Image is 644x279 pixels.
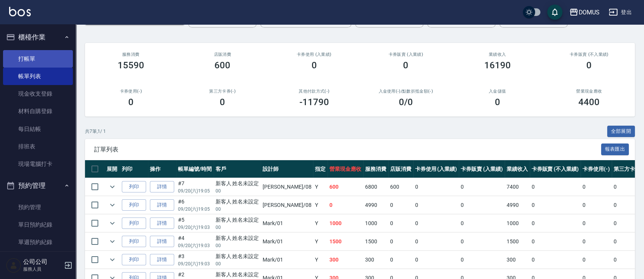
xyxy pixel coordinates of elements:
[299,97,329,107] h3: -11790
[128,97,134,107] h3: 0
[581,233,612,251] td: 0
[459,160,505,178] th: 卡券販賣 (入業績)
[413,178,459,196] td: 0
[107,236,118,247] button: expand row
[530,233,581,251] td: 0
[328,251,363,269] td: 300
[369,89,443,94] h2: 入金使用(-) /點數折抵金額(-)
[363,178,388,196] td: 6800
[150,181,174,193] a: 詳情
[176,196,214,214] td: #6
[459,233,505,251] td: 0
[505,233,530,251] td: 1500
[3,120,73,138] a: 每日結帳
[3,50,73,68] a: 打帳單
[530,251,581,269] td: 0
[363,160,388,178] th: 服務消費
[178,260,212,267] p: 09/20 (六) 19:03
[150,218,174,229] a: 詳情
[216,188,259,194] p: 00
[547,5,562,20] button: save
[3,68,73,85] a: 帳單列表
[3,102,73,120] a: 材料自購登錄
[9,7,31,16] img: Logo
[388,251,413,269] td: 0
[261,196,313,214] td: [PERSON_NAME] /08
[220,97,225,107] h3: 0
[261,233,313,251] td: Mark /01
[3,85,73,102] a: 現金收支登錄
[328,160,363,178] th: 營業現金應收
[23,258,62,266] h5: 公司公司
[3,199,73,216] a: 預約管理
[312,60,317,71] h3: 0
[328,214,363,232] td: 1000
[178,242,212,249] p: 09/20 (六) 19:03
[107,199,118,211] button: expand row
[122,254,146,266] button: 列印
[388,196,413,214] td: 0
[277,89,351,94] h2: 其他付款方式(-)
[120,160,148,178] th: 列印
[607,126,635,137] button: 全部展開
[459,196,505,214] td: 0
[606,5,635,19] button: 登出
[94,52,168,57] h3: 服務消費
[3,216,73,233] a: 單日預約紀錄
[581,251,612,269] td: 0
[150,199,174,211] a: 詳情
[363,233,388,251] td: 1500
[85,128,106,135] p: 共 7 筆, 1 / 1
[601,145,629,153] a: 報表匯出
[3,27,73,47] button: 櫃檯作業
[216,242,259,249] p: 00
[581,160,612,178] th: 卡券使用(-)
[118,60,144,71] h3: 15590
[313,233,328,251] td: Y
[388,178,413,196] td: 600
[459,251,505,269] td: 0
[505,196,530,214] td: 4990
[3,155,73,173] a: 現場電腦打卡
[94,89,168,94] h2: 卡券使用(-)
[277,52,351,57] h2: 卡券使用 (入業績)
[369,52,443,57] h2: 卡券販賣 (入業績)
[216,216,259,224] div: 新客人 姓名未設定
[461,89,534,94] h2: 入金儲值
[313,178,328,196] td: Y
[261,214,313,232] td: Mark /01
[328,178,363,196] td: 600
[216,224,259,231] p: 00
[413,214,459,232] td: 0
[363,214,388,232] td: 1000
[122,218,146,229] button: 列印
[216,180,259,188] div: 新客人 姓名未設定
[122,236,146,247] button: 列印
[505,178,530,196] td: 7400
[313,251,328,269] td: Y
[3,138,73,155] a: 排班表
[553,89,626,94] h2: 營業現金應收
[578,97,600,107] h3: 4400
[186,52,260,57] h2: 店販消費
[107,254,118,265] button: expand row
[23,266,62,273] p: 服務人員
[178,188,212,194] p: 09/20 (六) 19:05
[105,160,120,178] th: 展開
[176,233,214,251] td: #4
[3,176,73,195] button: 預約管理
[388,214,413,232] td: 0
[94,146,601,153] span: 訂單列表
[122,181,146,193] button: 列印
[216,206,259,213] p: 00
[413,251,459,269] td: 0
[601,143,629,155] button: 報表匯出
[313,196,328,214] td: Y
[328,233,363,251] td: 1500
[313,214,328,232] td: Y
[107,181,118,192] button: expand row
[566,5,603,20] button: DOMUS
[388,160,413,178] th: 店販消費
[214,60,230,71] h3: 600
[413,160,459,178] th: 卡券使用 (入業績)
